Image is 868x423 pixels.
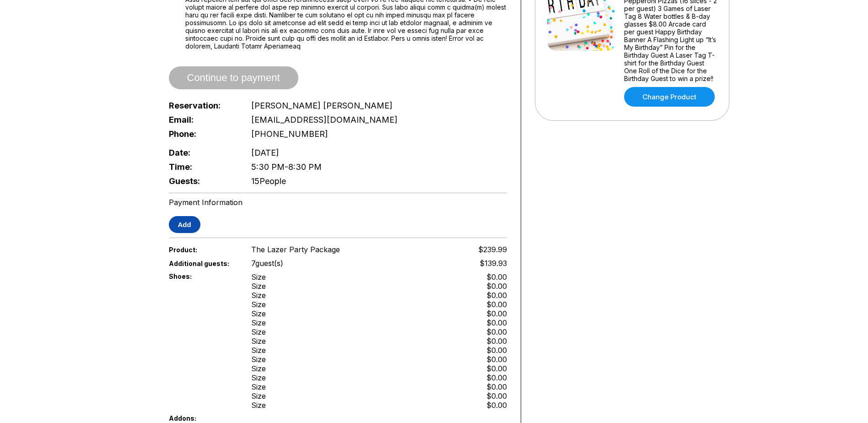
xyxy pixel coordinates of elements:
div: $0.00 [486,346,507,355]
div: $0.00 [486,373,507,382]
span: Product: [169,246,237,254]
span: Additional guests: [169,260,237,267]
span: Reservation: [169,101,237,110]
div: $0.00 [486,309,507,318]
div: $0.00 [486,355,507,364]
div: Size [251,291,266,300]
div: $0.00 [486,300,507,309]
div: Size [251,346,266,355]
span: [PHONE_NUMBER] [251,129,328,139]
div: Size [251,327,266,336]
button: Add [169,216,200,233]
span: Email: [169,115,237,125]
div: Size [251,300,266,309]
div: Payment Information [169,198,507,207]
span: 5:30 PM - 8:30 PM [251,162,322,172]
div: Size [251,364,266,373]
div: Size [251,272,266,282]
span: The Lazer Party Package [251,245,340,254]
div: $0.00 [486,282,507,291]
div: $0.00 [486,336,507,346]
div: $0.00 [486,382,507,391]
div: Size [251,318,266,327]
div: Size [251,336,266,346]
span: [PERSON_NAME] [PERSON_NAME] [251,101,393,110]
div: Size [251,391,266,401]
div: Size [251,355,266,364]
div: Size [251,373,266,382]
a: Change Product [624,87,715,107]
div: Size [251,401,266,410]
span: Date: [169,148,237,157]
span: 15 People [251,176,286,186]
div: Size [251,382,266,391]
div: $0.00 [486,327,507,336]
span: $139.93 [480,259,507,268]
span: Time: [169,162,237,172]
span: Guests: [169,176,237,186]
div: $0.00 [486,272,507,282]
span: $239.99 [478,245,507,254]
div: $0.00 [486,318,507,327]
div: $0.00 [486,401,507,410]
div: Size [251,309,266,318]
div: $0.00 [486,291,507,300]
div: $0.00 [486,364,507,373]
span: [DATE] [251,148,279,157]
span: Addons: [169,414,237,422]
div: $0.00 [486,391,507,401]
span: Shoes: [169,272,237,280]
span: 7 guest(s) [251,259,283,268]
span: [EMAIL_ADDRESS][DOMAIN_NAME] [251,115,398,125]
span: Phone: [169,129,237,139]
div: Size [251,282,266,291]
